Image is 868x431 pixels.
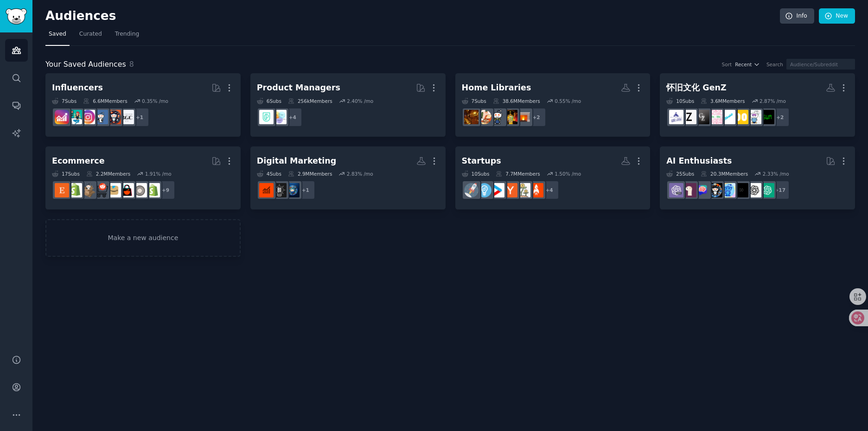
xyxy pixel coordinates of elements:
[257,82,340,94] div: Product Managers
[735,61,760,68] button: Recent
[130,108,149,127] div: + 1
[701,98,745,104] div: 3.6M Members
[462,98,486,104] div: 7 Sub s
[107,183,121,197] img: AmazonFBA
[52,171,80,177] div: 17 Sub s
[477,183,491,197] img: Entrepreneur
[52,155,105,167] div: Ecommerce
[490,110,504,124] img: DIY
[760,110,774,124] img: SecondWaveMillennials
[45,219,241,257] a: Make a new audience
[660,73,855,137] a: 怀旧文化 GenZ10Subs3.6MMembers2.87% /mo+2SecondWaveMillennialsnostalgia2000sZillennials90sand2000sNos...
[257,155,337,167] div: Digital Marketing
[819,8,855,24] a: New
[250,146,446,210] a: Digital Marketing4Subs2.9MMembers2.83% /mo+1digital_marketingBusiness_Ideasdigitalproductselling
[272,110,287,124] img: ProductManagement
[45,146,241,210] a: Ecommerce17Subs2.2MMembers1.91% /mo+9Dropshipping_GuideShopifyeCommerceTikTokshopAmazonFBAecommer...
[6,8,27,25] img: GummySearch logo
[701,171,748,177] div: 20.3M Members
[133,183,147,197] img: ShopifyeCommerce
[272,183,287,197] img: Business_Ideas
[45,9,780,24] h2: Audiences
[464,183,479,197] img: startups
[477,110,491,124] img: CozyPlaces
[259,110,274,124] img: ProductMgmt
[79,30,102,38] span: Curated
[666,171,694,177] div: 25 Sub s
[94,110,108,124] img: Instagram
[722,61,732,68] div: Sort
[145,171,172,177] div: 1.91 % /mo
[763,171,789,177] div: 2.33 % /mo
[288,171,332,177] div: 2.9M Members
[142,98,168,104] div: 0.35 % /mo
[666,82,726,94] div: 怀旧文化 GenZ
[115,30,139,38] span: Trending
[695,110,709,124] img: OlderGenZ
[86,171,130,177] div: 2.2M Members
[529,183,543,197] img: StartUpIndia
[107,110,121,124] img: socialmedia
[52,98,77,104] div: 7 Sub s
[747,110,761,124] img: nostalgia
[146,183,160,197] img: Dropshipping_Guide
[288,98,332,104] div: 256k Members
[455,146,651,210] a: Startups10Subs7.7MMembers1.50% /mo+4StartUpIndiaAngelInvestingycombinatorstartupEntrepreneurstartups
[516,110,530,124] img: interiordesignideas
[45,73,241,137] a: Influencers7Subs6.6MMembers0.35% /mo+1BeautyGuruChattersocialmediaInstagramInstagramMarketinginfl...
[734,110,748,124] img: 2000s
[770,180,790,200] div: + 17
[555,98,581,104] div: 0.55 % /mo
[156,180,175,200] div: + 9
[682,110,696,124] img: GenZ
[55,183,69,197] img: Etsy
[503,110,517,124] img: MangaCollectors
[490,183,504,197] img: startup
[129,60,134,69] span: 8
[555,171,581,177] div: 1.50 % /mo
[250,73,446,137] a: Product Managers6Subs256kMembers2.40% /mo+4ProductManagementProductMgmt
[770,108,790,127] div: + 2
[780,8,814,24] a: Info
[682,183,696,197] img: LocalLLaMA
[296,180,315,200] div: + 1
[734,183,748,197] img: ArtificialInteligence
[81,110,95,124] img: InstagramMarketing
[462,82,531,94] div: Home Libraries
[708,110,722,124] img: 90sand2000sNostalgia
[666,155,732,167] div: AI Enthusiasts
[462,155,501,167] div: Startups
[283,108,302,127] div: + 4
[257,98,281,104] div: 6 Sub s
[257,171,281,177] div: 4 Sub s
[68,183,82,197] img: shopify
[496,171,540,177] div: 7.7M Members
[55,110,69,124] img: InstagramGrowthTips
[516,183,530,197] img: AngelInvesting
[83,98,127,104] div: 6.6M Members
[747,183,761,197] img: OpenAI
[112,27,142,46] a: Trending
[660,146,855,210] a: AI Enthusiasts25Subs20.3MMembers2.33% /mo+17ChatGPTOpenAIArtificialInteligenceartificialaiArtChat...
[45,27,70,46] a: Saved
[52,82,103,94] div: Influencers
[786,59,855,70] input: Audience/Subreddit
[49,30,66,38] span: Saved
[120,110,134,124] img: BeautyGuruChatter
[759,98,786,104] div: 2.87 % /mo
[259,183,274,197] img: digitalproductselling
[527,108,546,127] div: + 2
[94,183,108,197] img: ecommerce
[76,27,105,46] a: Curated
[721,183,735,197] img: artificial
[45,59,126,70] span: Your Saved Audiences
[708,183,722,197] img: aiArt
[455,73,651,137] a: Home Libraries7Subs38.6MMembers0.55% /mo+2interiordesignideasMangaCollectorsDIYCozyPlacesHomeLibr...
[81,183,95,197] img: dropship
[760,183,774,197] img: ChatGPT
[721,110,735,124] img: Zillennials
[666,98,694,104] div: 10 Sub s
[462,171,490,177] div: 10 Sub s
[464,110,479,124] img: HomeLibraries
[120,183,134,197] img: TikTokshop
